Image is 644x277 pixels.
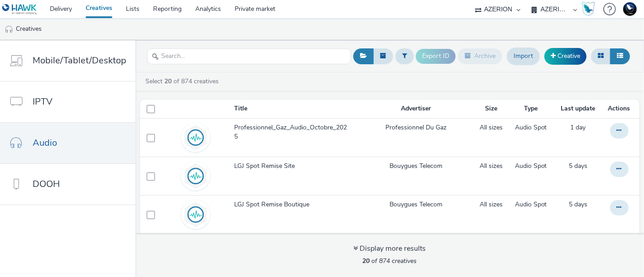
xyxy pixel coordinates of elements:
a: All sizes [480,162,503,171]
button: Grid [591,48,610,64]
a: Professionnel Du Gaz [385,123,447,132]
a: Bouygues Telecom [389,200,442,209]
th: Title [233,100,357,118]
img: audio.svg [183,201,209,228]
a: Bouygues Telecom [389,162,442,171]
img: Hawk Academy [582,2,595,16]
a: Hawk Academy [582,2,599,16]
button: Archive [458,48,502,64]
a: Audio Spot [515,123,547,132]
a: All sizes [480,123,503,132]
strong: 20 [363,257,370,265]
img: Support Hawk [623,2,637,16]
a: Creative [544,48,586,64]
span: 5 days [569,162,587,170]
a: Import [507,48,540,65]
img: audio.svg [183,163,209,189]
span: of 874 creatives [363,257,417,265]
a: Audio Spot [515,200,547,209]
div: Display more results [354,244,426,254]
span: IPTV [33,95,53,108]
th: Type [508,100,554,118]
img: undefined Logo [2,4,37,15]
a: 25 September 2025, 11:26 [569,162,587,171]
button: Table [610,48,630,64]
span: Audio [33,136,57,149]
span: Professionnel_Gaz_Audio_Octobre_2025 [234,123,353,142]
a: All sizes [480,200,503,209]
span: LGJ Spot Remise Site [234,162,298,171]
img: audio.svg [183,124,209,151]
span: LGJ Spot Remise Boutique [234,200,313,209]
button: Export ID [416,49,456,63]
span: Mobile/Tablet/Desktop [33,54,126,67]
th: Advertiser [357,100,475,118]
a: 25 September 2025, 11:25 [569,200,587,209]
input: Search... [147,48,351,64]
a: Select of 874 creatives [144,77,222,86]
th: Actions [602,100,639,118]
a: Professionnel_Gaz_Audio_Octobre_2025 [234,123,356,146]
span: 1 day [570,123,586,132]
a: LGJ Spot Remise Boutique [234,200,356,214]
img: audio [5,25,14,34]
th: Size [475,100,508,118]
span: 5 days [569,200,587,209]
strong: 20 [164,77,172,86]
a: 29 September 2025, 15:51 [570,123,586,132]
a: Audio Spot [515,162,547,171]
span: DOOH [33,177,60,191]
th: Last update [554,100,602,118]
a: LGJ Spot Remise Site [234,162,356,175]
